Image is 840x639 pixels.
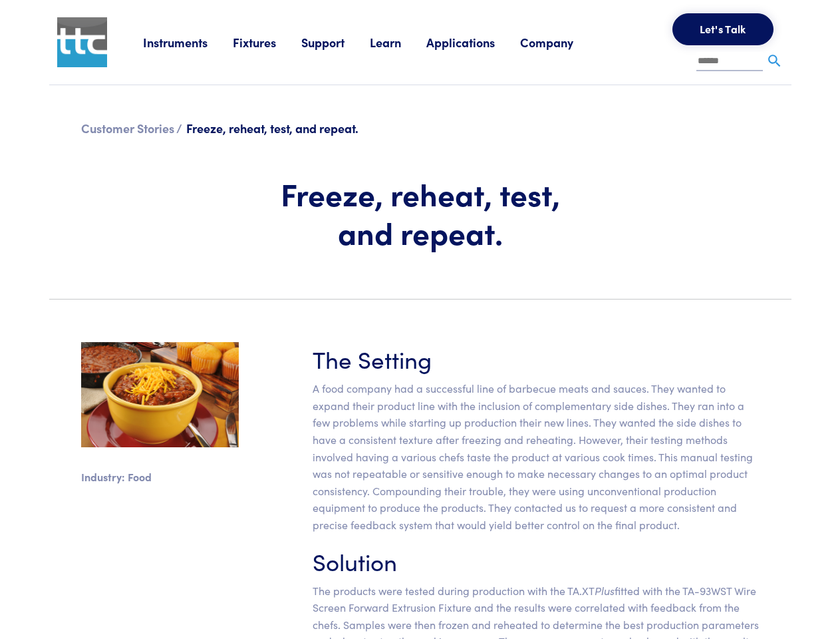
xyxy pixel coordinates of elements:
a: Customer Stories / [81,120,182,136]
button: Let's Talk [672,13,773,45]
a: Learn [370,34,426,51]
a: Company [520,34,599,51]
img: ttc_logo_1x1_v1.0.png [57,17,107,67]
a: Support [301,34,370,51]
em: Plus [595,583,615,598]
a: Instruments [143,34,233,51]
h1: Freeze, reheat, test, and repeat. [255,174,586,251]
p: Industry: Food [81,469,239,486]
a: Applications [426,34,520,51]
img: sidedishes.jpg [81,342,239,447]
a: Fixtures [233,34,301,51]
p: A food company had a successful line of barbecue meats and sauces. They wanted to expand their pr... [313,380,760,533]
h3: Solution [313,544,760,577]
h3: The Setting [313,342,760,375]
span: Freeze, reheat, test, and repeat. [186,120,358,136]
